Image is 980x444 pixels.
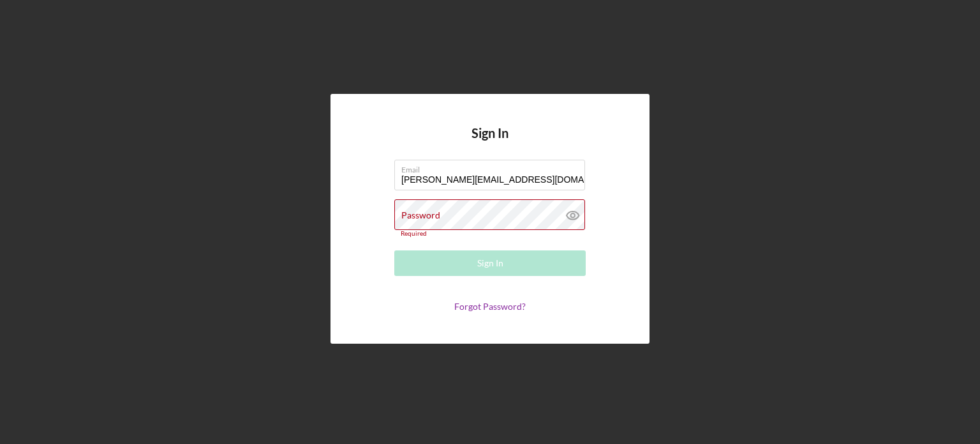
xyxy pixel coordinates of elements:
div: Required [394,230,586,238]
label: Email [401,160,585,174]
h4: Sign In [471,126,509,160]
a: Forgot Password? [454,301,526,312]
button: Sign In [394,250,586,276]
div: Sign In [477,250,503,276]
label: Password [401,210,440,220]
